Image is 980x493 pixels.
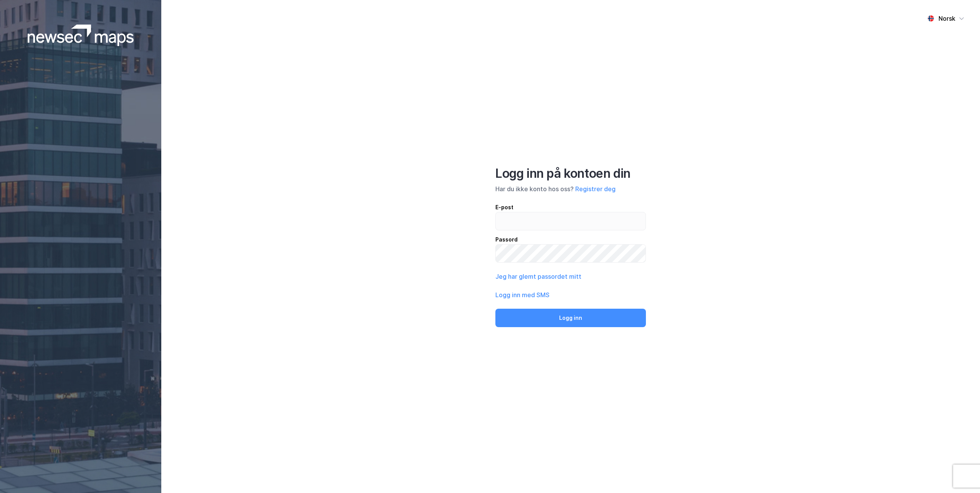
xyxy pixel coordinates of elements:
div: Passord [495,235,646,244]
img: logoWhite.bf58a803f64e89776f2b079ca2356427.svg [28,25,134,46]
button: Registrer deg [575,184,616,194]
button: Jeg har glemt passordet mitt [495,272,581,281]
div: Norsk [939,14,955,23]
div: E-post [495,203,646,212]
div: Logg inn på kontoen din [495,166,646,181]
div: Har du ikke konto hos oss? [495,184,646,194]
button: Logg inn med SMS [495,290,550,299]
button: Logg inn [495,309,646,327]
